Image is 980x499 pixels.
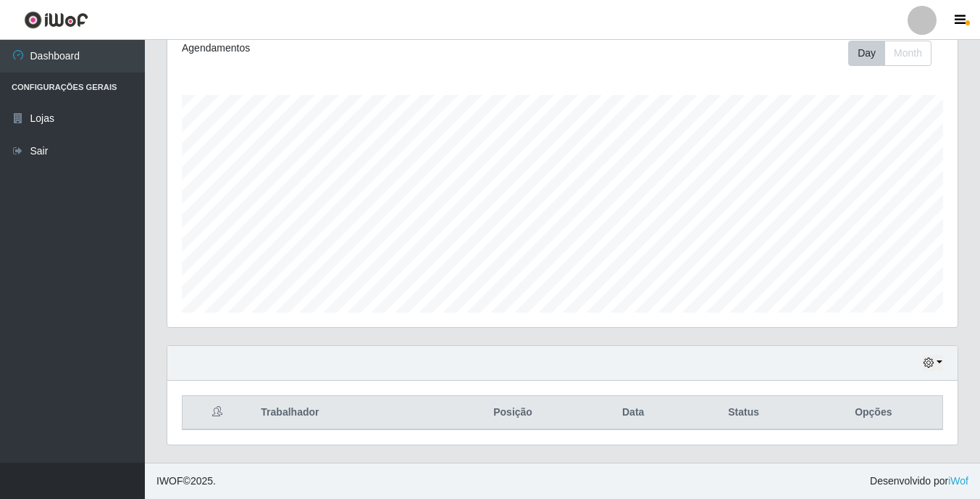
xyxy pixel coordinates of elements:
th: Posição [442,396,583,430]
a: iWof [948,475,968,487]
button: Day [848,41,885,66]
th: Status [683,396,805,430]
span: IWOF [156,475,183,487]
img: CoreUI Logo [24,11,88,29]
div: Agendamentos [182,41,486,56]
span: © 2025 . [156,474,216,489]
th: Trabalhador [252,396,442,430]
th: Data [584,396,683,430]
div: Toolbar with button groups [848,41,943,66]
div: First group [848,41,931,66]
button: Month [884,41,931,66]
span: Desenvolvido por [870,474,968,489]
th: Opções [805,396,943,430]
